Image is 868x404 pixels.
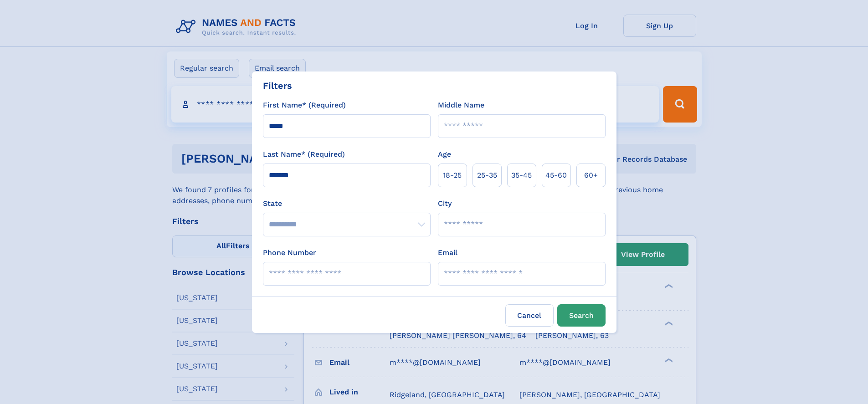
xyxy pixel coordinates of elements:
label: City [438,198,452,209]
label: Email [438,247,457,258]
span: 45‑60 [545,170,567,181]
div: Filters [263,79,292,92]
span: 35‑45 [511,170,532,181]
button: Search [557,304,606,327]
label: Phone Number [263,247,316,258]
label: Cancel [505,304,554,327]
label: State [263,198,431,209]
label: First Name* (Required) [263,100,346,111]
label: Age [438,149,451,160]
label: Middle Name [438,100,484,111]
label: Last Name* (Required) [263,149,345,160]
span: 18‑25 [443,170,462,181]
span: 60+ [584,170,598,181]
span: 25‑35 [477,170,497,181]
